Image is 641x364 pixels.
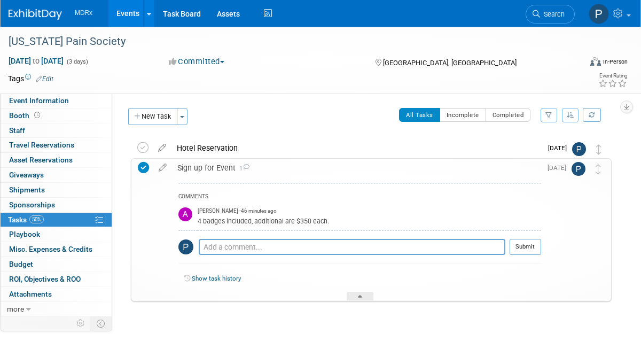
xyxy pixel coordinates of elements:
img: Philip D'Adderio [589,4,609,24]
div: Event Format [531,56,628,72]
span: Event Information [9,96,69,105]
span: [DATE] [548,164,572,172]
td: Toggle Event Tabs [90,316,112,330]
a: Refresh [583,108,601,122]
img: Allison Walsh [178,207,192,221]
a: edit [153,143,171,153]
img: ExhibitDay [9,9,62,20]
a: Event Information [1,94,112,108]
span: Search [540,10,565,18]
a: edit [153,163,172,173]
span: [GEOGRAPHIC_DATA], [GEOGRAPHIC_DATA] [383,59,517,67]
a: Giveaways [1,168,112,182]
div: In-Person [603,58,628,66]
span: Asset Reservations [9,156,73,164]
span: Giveaways [9,171,44,179]
span: MDRx [75,9,92,17]
span: Travel Reservations [9,141,74,149]
span: Tasks [8,215,44,224]
span: to [31,57,41,65]
span: (3 days) [66,58,88,65]
a: Attachments [1,287,112,301]
span: more [7,305,24,313]
span: Attachments [9,290,52,298]
span: 1 [236,165,249,172]
div: [US_STATE] Pain Society [5,32,567,51]
span: [PERSON_NAME] - 46 minutes ago [198,207,277,215]
a: ROI, Objectives & ROO [1,272,112,286]
button: All Tasks [399,108,440,122]
button: Submit [510,239,541,255]
a: Travel Reservations [1,138,112,152]
a: Staff [1,123,112,138]
i: Move task [596,144,601,154]
a: Budget [1,257,112,272]
button: Incomplete [440,108,486,122]
a: Playbook [1,227,112,242]
a: Shipments [1,183,112,197]
button: Completed [486,108,531,122]
td: Personalize Event Tab Strip [72,316,90,330]
a: Search [526,5,575,24]
span: [DATE] [DATE] [8,56,64,66]
div: Sign up for Event [172,159,541,177]
a: Sponsorships [1,198,112,212]
button: Committed [165,56,229,67]
img: Philip D'Adderio [572,162,585,176]
a: Tasks50% [1,213,112,227]
span: Booth not reserved yet [32,111,42,119]
td: Tags [8,73,53,84]
a: Asset Reservations [1,153,112,167]
span: Misc. Expenses & Credits [9,245,92,253]
div: Hotel Reservation [171,139,542,157]
span: Booth [9,111,42,120]
span: Staff [9,126,25,135]
span: Budget [9,260,33,268]
span: ROI, Objectives & ROO [9,275,81,283]
a: Edit [36,75,53,83]
a: Misc. Expenses & Credits [1,242,112,257]
div: Event Rating [598,73,627,79]
i: Move task [596,164,601,174]
div: 4 badges included, additional are $350 each. [198,215,541,226]
span: 50% [29,215,44,223]
img: Philip D'Adderio [572,142,586,156]
a: Booth [1,109,112,123]
a: more [1,302,112,316]
span: Shipments [9,185,45,194]
a: Show task history [192,275,241,282]
span: Playbook [9,230,40,238]
img: Philip D'Adderio [178,239,193,254]
span: Sponsorships [9,200,55,209]
span: [DATE] [548,144,572,152]
div: COMMENTS [178,192,541,203]
button: New Task [128,108,177,125]
img: Format-Inperson.png [590,57,601,66]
